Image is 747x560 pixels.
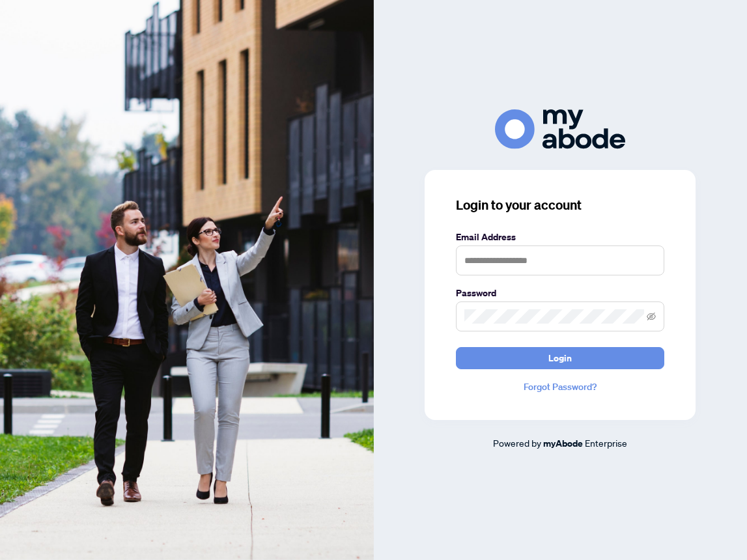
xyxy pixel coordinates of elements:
h3: Login to your account [456,196,664,214]
span: eye-invisible [647,312,656,321]
label: Email Address [456,230,664,244]
a: Forgot Password? [456,380,664,394]
span: Login [548,348,572,369]
img: ma-logo [495,109,625,149]
span: Powered by [493,437,541,449]
button: Login [456,347,664,369]
span: Enterprise [585,437,627,449]
label: Password [456,286,664,300]
a: myAbode [543,436,583,451]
